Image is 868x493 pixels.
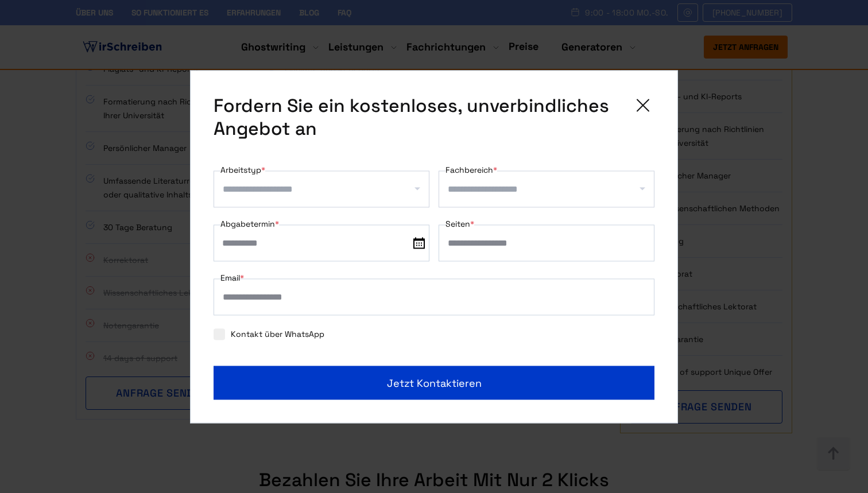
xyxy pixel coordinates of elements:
[214,366,654,399] button: Jetzt kontaktieren
[445,216,474,230] label: Seiten
[220,162,265,176] label: Arbeitstyp
[214,328,324,339] label: Kontakt über WhatsApp
[413,237,425,249] img: date
[214,94,622,139] span: Fordern Sie ein kostenloses, unverbindliches Angebot an
[445,162,497,176] label: Fachbereich
[220,216,279,230] label: Abgabetermin
[220,270,244,284] label: Email
[387,375,482,390] span: Jetzt kontaktieren
[214,224,429,261] input: date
